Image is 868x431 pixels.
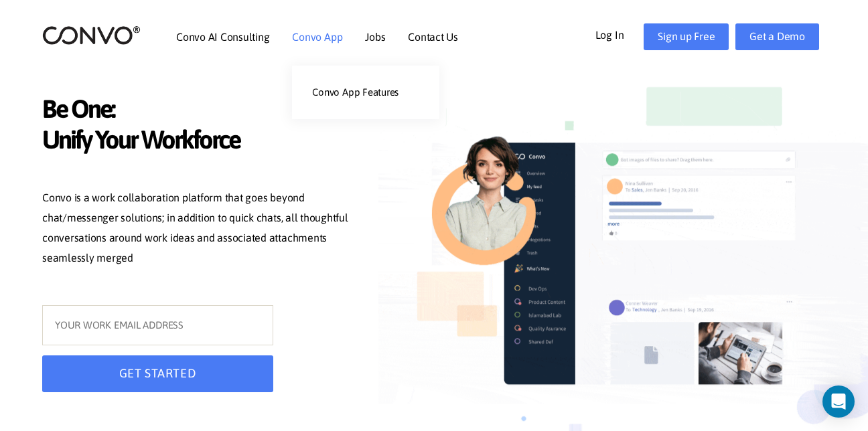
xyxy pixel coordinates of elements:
[42,25,141,46] img: logo_2.png
[822,385,855,418] div: Open Intercom Messenger
[735,23,819,50] a: Get a Demo
[644,23,729,50] a: Sign up Free
[42,305,273,345] input: YOUR WORK EMAIL ADDRESS
[42,355,273,392] button: GET STARTED
[408,31,458,42] a: Contact Us
[42,94,357,128] span: Be One:
[42,188,357,271] p: Convo is a work collaboration platform that goes beyond chat/messenger solutions; in addition to ...
[292,31,342,42] a: Convo App
[42,124,357,159] span: Unify Your Workforce
[595,23,644,45] a: Log In
[176,31,269,42] a: Convo AI Consulting
[365,31,385,42] a: Jobs
[292,79,439,106] a: Convo App Features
